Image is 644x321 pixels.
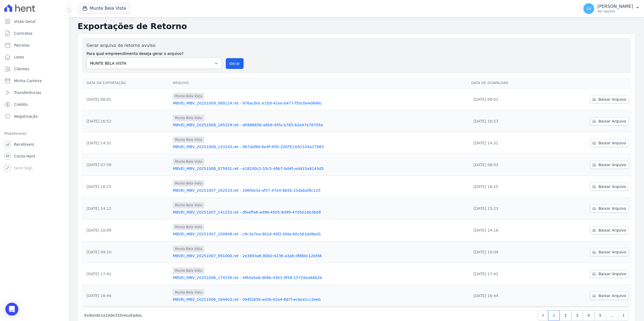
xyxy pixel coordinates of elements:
[598,118,626,124] span: Baixar Arquivo
[14,19,36,24] span: Visão Geral
[583,310,594,320] a: 4
[469,78,549,89] th: Data de Download
[173,188,467,193] a: MBVEI_MBV_20251007_162533.ret - 206feb3a-af57-47e4-8b5b-25dabaf8c125
[173,231,467,237] a: MBVEI_MBV_20251007_100948.ret - c9c3e7ea-9016-40f2-bfda-60c563dd9ed1
[173,93,204,99] span: Munte Bela Vista
[2,40,67,51] a: Parcelas
[101,313,103,317] span: 1
[579,1,644,16] button: SV [PERSON_NAME] Ver opções
[14,54,24,60] span: Lotes
[84,313,143,318] p: Exibindo a de resultados.
[82,285,171,307] td: [DATE] 16:44
[173,180,204,187] span: Munte Bela Vista
[82,241,171,263] td: [DATE] 09:10
[590,117,629,125] a: Baixar Arquivo
[469,263,549,285] td: [DATE] 17:42
[469,285,549,307] td: [DATE] 16:44
[469,154,549,176] td: [DATE] 08:03
[82,263,171,285] td: [DATE] 17:41
[14,114,38,119] span: Negativação
[598,249,626,255] span: Baixar Arquivo
[14,153,35,159] span: Conta Hent
[86,49,221,57] label: Para qual empreendimento deseja gerar o arquivo?
[590,183,629,191] a: Baixar Arquivo
[469,198,549,219] td: [DATE] 15:23
[171,78,469,89] th: Arquivo
[82,78,171,89] th: Data da Exportação
[105,313,110,317] span: 10
[14,66,29,72] span: Clientes
[618,310,629,320] a: Next
[173,166,467,171] a: MBVEI_MBV_20251008_075931.ret - e18200c2-55c5-49b7-bd45-ed415a9143d5
[560,310,571,320] a: 2
[598,97,626,102] span: Baixar Arquivo
[173,275,467,280] a: MBVEI_MBV_20251006_174156.ret - 4f64a5a8-d06b-43b3-9f58-1572dea66b2b
[594,310,606,320] a: 5
[548,310,560,320] a: 1
[590,270,629,278] a: Baixar Arquivo
[173,267,204,274] span: Munte Bela Vista
[590,248,629,256] a: Baixar Arquivo
[173,144,467,149] a: MBVEI_MBV_20251008_143143.ret - 067daf8d-6e4f-45fc-[DATE]-b91104a17983
[598,162,626,168] span: Baixar Arquivo
[82,110,171,132] td: [DATE] 16:53
[82,198,171,219] td: [DATE] 14:12
[469,176,549,198] td: [DATE] 16:25
[606,310,619,320] span: …
[2,139,67,150] a: Recebíveis
[597,9,633,13] p: Ver opções
[14,102,28,107] span: Crédito
[173,224,204,230] span: Munte Bela Vista
[173,210,467,215] a: MBVEI_MBV_20251007_141253.ret - dfeeffa6-ad98-4505-8d99-47d5b16e3b08
[82,132,171,154] td: [DATE] 14:31
[173,137,204,143] span: Munte Bela Vista
[2,87,67,98] a: Transferências
[173,100,467,106] a: MBVEI_MBV_20251009_080124.ret - 976ac60c-e1b9-41ee-b477-f5bc0e4d846c
[115,313,122,317] span: 335
[78,22,635,31] h2: Exportações de Retorno
[590,204,629,212] a: Baixar Arquivo
[82,219,171,241] td: [DATE] 10:09
[173,122,467,128] a: MBVEI_MBV_20251008_165319.ret - d0988856-a6b9-45fa-b785-b2e47e76705e
[2,99,67,110] a: Crédito
[173,158,204,165] span: Munte Bela Vista
[586,7,591,11] span: SV
[14,31,32,36] span: Contratos
[469,241,549,263] td: [DATE] 10:09
[469,110,549,132] td: [DATE] 16:53
[598,206,626,211] span: Baixar Arquivo
[2,111,67,122] a: Negativação
[590,95,629,103] a: Baixar Arquivo
[538,310,548,320] a: Previous
[14,142,34,147] span: Recebíveis
[173,253,467,259] a: MBVEI_MBV_20251007_091000.ret - 2e3693a6-80b0-4236-a3a6-df860c12bf46
[571,310,583,320] a: 3
[4,130,64,137] div: Plataformas
[14,90,41,95] span: Transferências
[2,64,67,74] a: Clientes
[2,28,67,39] a: Contratos
[598,140,626,146] span: Baixar Arquivo
[597,4,633,9] p: [PERSON_NAME]
[86,42,221,49] label: Gerar arquivo de retorno avulso
[173,115,204,121] span: Munte Bela Vista
[14,78,42,83] span: Minha Carteira
[2,16,67,27] a: Visão Geral
[173,297,467,302] a: MBVEI_MBV_20251006_164403.ret - 094f1839-ad3b-42a4-897f-ecbea1cc3eeb
[598,184,626,189] span: Baixar Arquivo
[590,292,629,300] a: Baixar Arquivo
[469,219,549,241] td: [DATE] 14:16
[82,89,171,110] td: [DATE] 08:01
[598,228,626,233] span: Baixar Arquivo
[598,293,626,298] span: Baixar Arquivo
[469,132,549,154] td: [DATE] 14:31
[226,58,244,69] button: Gerar
[14,43,30,48] span: Parcelas
[590,161,629,169] a: Baixar Arquivo
[590,139,629,147] a: Baixar Arquivo
[2,151,67,162] a: Conta Hent
[78,3,131,13] button: Munte Bela Vista
[173,246,204,252] span: Munte Bela Vista
[2,52,67,62] a: Lotes
[173,202,204,208] span: Munte Bela Vista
